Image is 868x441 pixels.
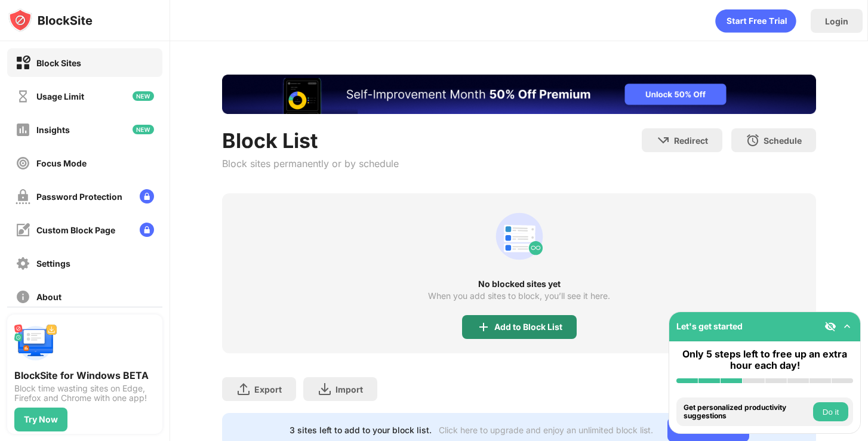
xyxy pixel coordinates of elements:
[841,320,853,332] img: omni-setup-toggle.svg
[676,349,853,371] div: Only 5 steps left to free up an extra hour each day!
[684,403,810,421] div: Get personalized productivity suggestions
[36,292,61,302] div: About
[491,208,548,265] div: animation
[764,135,802,146] div: Schedule
[36,125,70,135] div: Insights
[140,189,154,203] img: lock-menu.svg
[36,225,115,235] div: Custom Block Page
[36,58,81,68] div: Block Sites
[14,322,57,365] img: push-desktop.svg
[14,369,155,381] div: BlockSite for Windows BETA
[36,192,122,202] div: Password Protection
[428,291,610,301] div: When you add sites to block, you’ll see it here.
[133,125,154,134] img: new-icon.svg
[14,384,155,403] div: Block time wasting sites on Edge, Firefox and Chrome with one app!
[36,91,84,101] div: Usage Limit
[16,55,30,70] img: block-on.svg
[140,223,154,237] img: lock-menu.svg
[676,321,743,331] div: Let's get started
[222,75,816,114] iframe: Banner
[825,16,848,26] div: Login
[290,425,432,435] div: 3 sites left to add to your block list.
[24,415,58,424] div: Try Now
[824,320,836,332] img: eye-not-visible.svg
[16,122,30,137] img: insights-off.svg
[36,158,87,168] div: Focus Mode
[222,279,816,289] div: No blocked sites yet
[254,384,282,394] div: Export
[222,158,399,169] div: Block sites permanently or by schedule
[16,289,30,304] img: about-off.svg
[16,156,30,171] img: focus-off.svg
[16,89,30,104] img: time-usage-off.svg
[813,402,848,421] button: Do it
[16,256,30,271] img: settings-off.svg
[674,135,708,146] div: Redirect
[494,322,562,332] div: Add to Block List
[222,128,399,153] div: Block List
[439,425,653,435] div: Click here to upgrade and enjoy an unlimited block list.
[8,8,93,32] img: logo-blocksite.svg
[335,384,363,394] div: Import
[16,223,30,238] img: customize-block-page-off.svg
[36,258,70,269] div: Settings
[715,9,796,33] div: animation
[133,91,154,101] img: new-icon.svg
[16,189,30,204] img: password-protection-off.svg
